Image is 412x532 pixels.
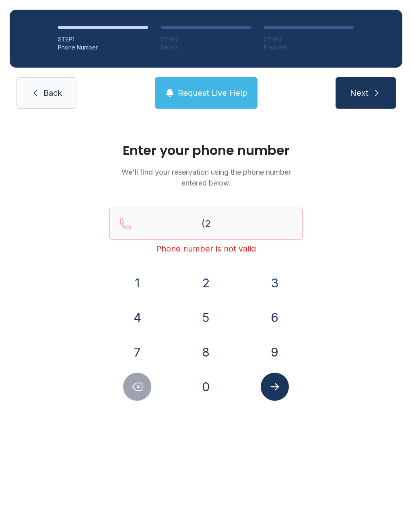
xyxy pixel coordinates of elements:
[109,144,303,157] h1: Enter your phone number
[161,35,251,43] div: STEP 2
[192,303,220,332] button: 5
[123,303,151,332] button: 4
[123,269,151,297] button: 1
[123,373,151,401] button: Delete number
[261,373,289,401] button: Submit lookup form
[264,35,354,43] div: STEP 3
[109,167,303,188] p: We'll find your reservation using the phone number entered below.
[264,43,354,52] div: Payment
[192,373,220,401] button: 0
[350,87,369,99] span: Next
[58,35,148,43] div: STEP 1
[192,338,220,366] button: 8
[261,269,289,297] button: 3
[261,303,289,332] button: 6
[178,87,247,99] span: Request Live Help
[109,208,303,240] input: Reservation phone number
[43,87,62,99] span: Back
[109,243,303,254] div: Phone number is not valid
[58,43,148,52] div: Phone Number
[261,338,289,366] button: 9
[123,338,151,366] button: 7
[192,269,220,297] button: 2
[161,43,251,52] div: Details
